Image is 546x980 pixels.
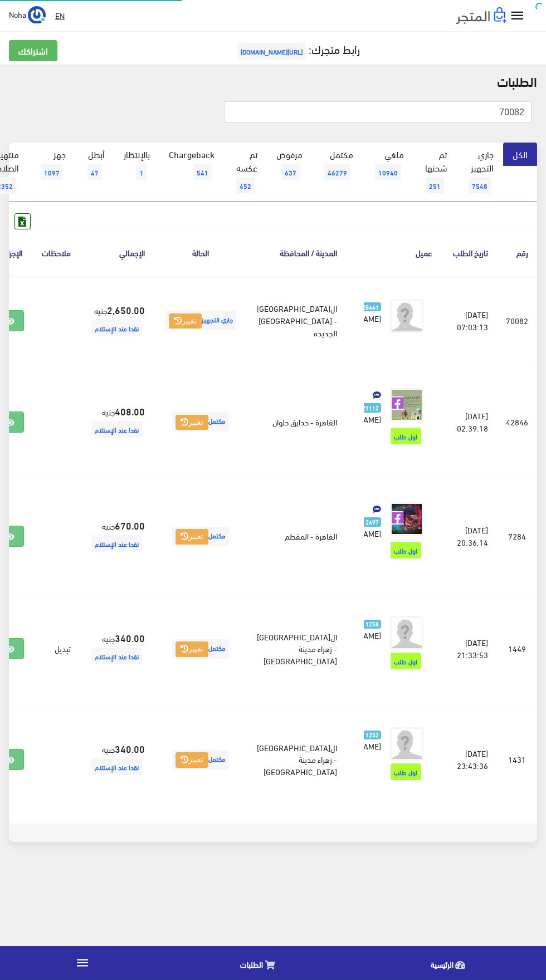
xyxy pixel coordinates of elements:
u: EN [55,8,65,22]
span: 7548 [469,177,491,194]
th: اﻹجمالي [80,229,154,276]
td: 1431 [497,704,537,815]
span: Noha [9,7,26,21]
span: 2697 [363,517,381,527]
td: 1449 [497,594,537,704]
img: picture [390,502,423,536]
a: 1258 [PERSON_NAME] [364,616,381,641]
td: جنيه [80,365,154,479]
a: 2697 [PERSON_NAME] [364,502,381,539]
span: اول طلب [391,653,421,669]
a: بالإنتظار1 [114,143,159,188]
a: ... Noha [9,6,46,23]
strong: 2,650.00 [107,302,145,317]
span: مكتمل [172,527,229,546]
a: اشتراكك [9,40,57,61]
td: القاهرة - المقطم [248,479,346,593]
span: اول طلب [391,428,421,444]
span: الطلبات [240,957,263,971]
a: مرفوض637 [267,143,312,188]
td: 70082 [497,276,537,365]
td: جنيه [80,479,154,593]
td: ال[GEOGRAPHIC_DATA] - [GEOGRAPHIC_DATA] الجديده [248,276,346,365]
strong: 408.00 [115,404,145,418]
strong: 340.00 [115,630,145,645]
td: [DATE] 02:39:18 [441,365,497,479]
td: 7284 [497,479,537,593]
a: 1252 [PERSON_NAME] [364,727,381,752]
a: ملغي10940 [363,143,413,188]
a: 21112 [PERSON_NAME] [364,388,381,425]
input: بحث ( رقم الطلب, رقم الهاتف, الإسم, البريد اﻹلكتروني )... [224,101,532,122]
span: نقدا عند الإستلام [91,421,142,438]
span: 1252 [363,731,381,740]
span: [URL][DOMAIN_NAME] [237,43,306,60]
a: أبطل47 [75,143,114,188]
span: 251 [426,177,444,194]
td: 42846 [497,365,537,479]
a: تم شحنها251 [413,143,456,202]
a: جهز1097 [28,143,75,188]
img: avatar.png [390,616,423,650]
i:  [75,955,90,970]
td: ال[GEOGRAPHIC_DATA] - زهراء مدينة [GEOGRAPHIC_DATA] [248,594,346,704]
span: مكتمل [172,639,229,659]
span: مكتمل [172,412,229,432]
i:  [509,8,525,24]
span: 46279 [324,164,350,180]
button: تغيير [175,415,208,430]
button: تغيير [175,529,208,545]
td: جنيه [80,704,154,815]
strong: 340.00 [115,741,145,756]
a: جاري التجهيز7548 [456,143,503,202]
span: 1097 [41,164,63,180]
span: اول طلب [391,763,421,780]
th: ملاحظات [33,229,80,276]
span: نقدا عند الإستلام [91,535,142,552]
a: الطلبات [165,949,355,977]
span: 1258 [363,620,381,629]
a: رابط متجرك:[URL][DOMAIN_NAME] [235,38,360,59]
a: الكل [503,143,537,166]
span: 21112 [359,403,381,413]
td: [DATE] 21:33:53 [441,594,497,704]
h2: الطلبات [9,73,537,88]
img: avatar.png [390,727,423,761]
td: جنيه [80,276,154,365]
img: . [456,7,506,24]
img: avatar.png [390,300,423,333]
img: picture [390,388,423,422]
span: نقدا عند الإستلام [91,648,142,664]
span: جاري التجهيز [165,311,236,330]
span: 541 [193,164,212,180]
th: الحالة [154,229,248,276]
span: الرئيسية [431,957,454,971]
th: رقم [497,229,537,276]
button: تغيير [175,752,208,768]
a: تم عكسه452 [224,143,267,202]
td: جنيه [80,594,154,704]
span: 1 [136,164,147,180]
span: اول طلب [391,542,421,558]
span: نقدا عند الإستلام [91,758,142,775]
th: عميل [346,229,441,276]
button: تغيير [169,313,202,329]
span: 28461 [359,302,381,312]
a: EN [51,6,69,26]
button: تغيير [175,641,208,657]
th: تاريخ الطلب [441,229,497,276]
span: 10940 [375,164,401,180]
td: [DATE] 23:43:36 [441,704,497,815]
span: 452 [236,177,255,194]
a: 28461 [PERSON_NAME] [364,300,381,324]
a: الرئيسية [355,949,546,977]
td: [DATE] 20:36:14 [441,479,497,593]
th: المدينة / المحافظة [248,229,346,276]
a: مكتمل46279 [312,143,363,188]
span: مكتمل [172,750,229,770]
span: 637 [281,164,300,180]
span: 47 [87,164,102,180]
td: تبديل [33,594,80,704]
a: Chargeback541 [159,143,224,188]
span: نقدا عند الإستلام [91,320,142,336]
